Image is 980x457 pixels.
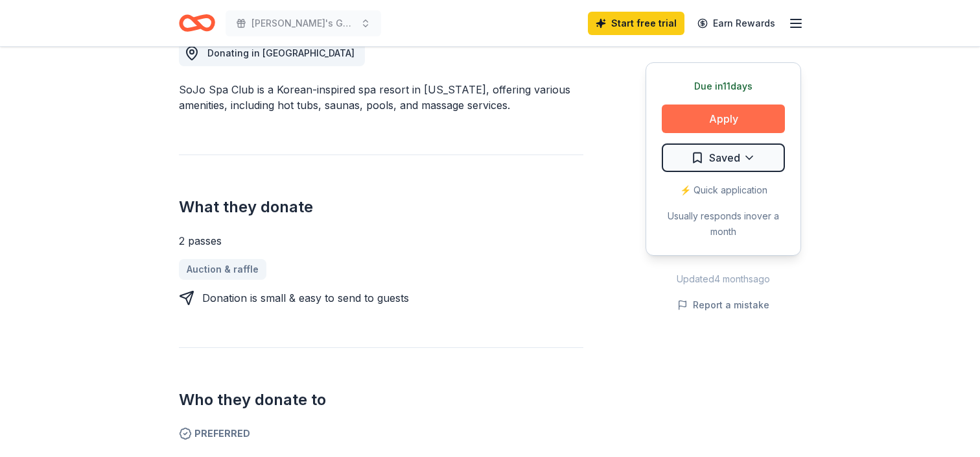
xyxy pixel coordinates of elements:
[207,47,355,58] span: Donating in [GEOGRAPHIC_DATA]
[662,79,785,94] div: Due in 11 days
[709,149,740,166] span: Saved
[662,208,785,240] div: Usually responds in over a month
[179,233,583,249] div: 2 passes
[226,10,381,36] button: [PERSON_NAME]'s Garden Luncheon
[251,16,355,31] span: [PERSON_NAME]'s Garden Luncheon
[179,389,583,410] h2: Who they donate to
[179,82,583,113] div: SoJo Spa Club is a Korean-inspired spa resort in [US_STATE], offering various amenities, includin...
[662,143,785,172] button: Saved
[179,426,583,441] span: Preferred
[202,290,409,306] div: Donation is small & easy to send to guests
[662,182,785,198] div: ⚡️ Quick application
[179,259,266,280] a: Auction & raffle
[179,8,215,38] a: Home
[677,297,769,313] button: Report a mistake
[179,197,583,217] h2: What they donate
[646,271,801,287] div: Updated 4 months ago
[690,12,783,35] a: Earn Rewards
[662,105,785,133] button: Apply
[588,12,684,35] a: Start free trial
